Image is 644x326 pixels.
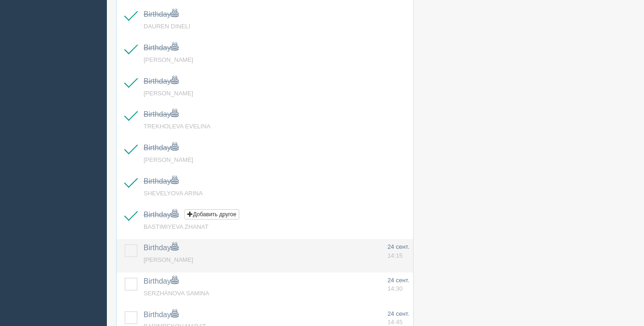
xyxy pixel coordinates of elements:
[144,211,178,219] a: Birthday
[388,243,409,260] a: 24 сент. 14:15
[388,319,403,326] span: 14:45
[144,90,193,97] a: [PERSON_NAME]
[144,77,178,85] a: Birthday
[144,156,193,163] a: [PERSON_NAME]
[144,311,178,319] a: Birthday
[184,209,239,220] button: Добавить другое
[144,23,190,30] a: DAUREN DINELI
[144,290,209,297] a: SERZHANOVA SAMINA
[144,277,178,285] a: Birthday
[144,44,178,52] a: Birthday
[144,123,210,130] a: TREKHOLEVA EVELINA
[388,285,403,292] span: 14:30
[388,276,409,293] a: 24 сент. 14:30
[144,10,178,18] a: Birthday
[144,177,178,185] a: Birthday
[144,223,209,230] a: BASTIMIYEVA ZHANAT
[144,190,203,197] a: SHEVELYOVA ARINA
[388,277,409,284] span: 24 сент.
[144,56,193,63] a: [PERSON_NAME]
[388,310,409,317] span: 24 сент.
[144,244,178,252] a: Birthday
[388,243,409,250] span: 24 сент.
[144,256,193,263] a: [PERSON_NAME]
[144,144,178,152] a: Birthday
[144,110,178,118] a: Birthday
[388,252,403,259] span: 14:15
